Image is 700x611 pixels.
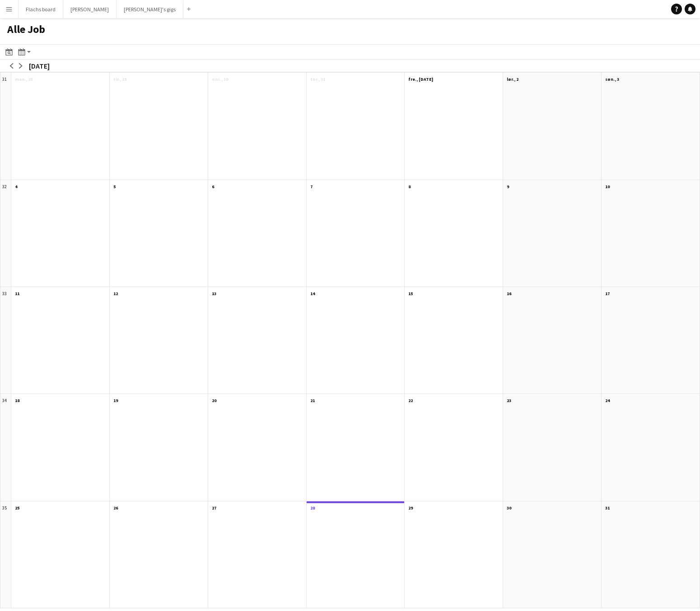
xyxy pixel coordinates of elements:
[212,76,228,82] span: ons., 30
[15,184,17,190] span: 4
[310,76,325,82] span: tor., 31
[605,184,610,190] span: 10
[0,180,11,287] div: 32
[310,184,313,190] span: 7
[212,398,216,403] span: 20
[212,505,216,511] span: 27
[408,291,413,296] span: 15
[0,394,11,501] div: 34
[605,76,619,82] span: søn., 3
[19,0,63,18] button: Flachs board
[507,291,511,296] span: 16
[212,291,216,296] span: 13
[15,76,33,82] span: man., 28
[0,73,11,180] div: 31
[507,76,518,82] span: lør., 2
[63,0,117,18] button: [PERSON_NAME]
[212,184,214,190] span: 6
[310,398,315,403] span: 21
[310,505,315,511] span: 28
[113,184,116,190] span: 5
[507,184,509,190] span: 9
[15,291,19,296] span: 11
[408,76,433,82] span: fre., [DATE]
[310,291,315,296] span: 14
[408,398,413,403] span: 22
[29,61,50,70] div: [DATE]
[408,505,413,511] span: 29
[605,505,610,511] span: 31
[15,505,19,511] span: 25
[113,76,126,82] span: tir., 29
[507,505,511,511] span: 30
[113,291,118,296] span: 12
[113,398,118,403] span: 19
[0,501,11,608] div: 35
[117,0,183,18] button: [PERSON_NAME]'s gigs
[15,398,19,403] span: 18
[605,291,610,296] span: 17
[408,184,411,190] span: 8
[605,398,610,403] span: 24
[507,398,511,403] span: 23
[0,287,11,394] div: 33
[113,505,118,511] span: 26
